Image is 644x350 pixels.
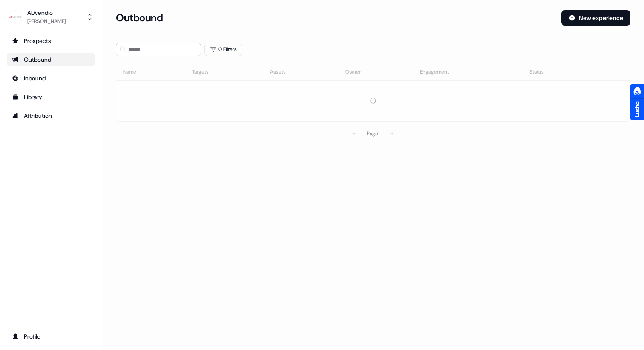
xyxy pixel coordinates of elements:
button: ADvendio[PERSON_NAME] [7,7,95,27]
div: [PERSON_NAME] [27,17,66,26]
h3: Outbound [116,11,163,24]
a: Go to outbound experience [7,53,95,66]
a: Go to attribution [7,109,95,122]
div: Prospects [12,37,90,45]
div: Attribution [12,111,90,120]
div: Library [12,93,90,101]
div: Inbound [12,74,90,83]
button: 0 Filters [204,43,242,56]
a: Go to prospects [7,34,95,48]
button: New experience [561,10,630,26]
div: ADvendio [27,9,66,17]
a: Go to profile [7,330,95,343]
div: Profile [12,332,90,341]
a: Go to Inbound [7,71,95,85]
a: Go to templates [7,90,95,104]
div: Outbound [12,55,90,64]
